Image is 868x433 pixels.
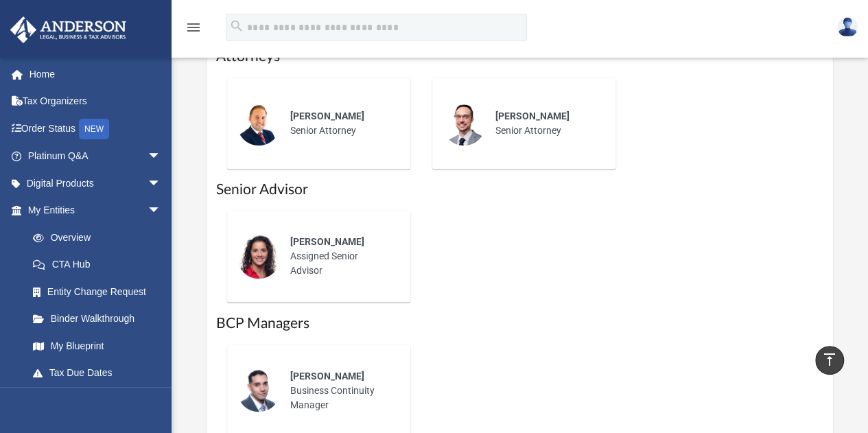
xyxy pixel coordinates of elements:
[10,197,182,224] a: My Entitiesarrow_drop_down
[237,102,281,145] img: thumbnail
[815,346,844,375] a: vertical_align_top
[837,17,858,37] img: User Pic
[19,305,182,333] a: Binder Walkthrough
[19,251,182,279] a: CTA Hub
[281,100,401,148] div: Senior Attorney
[6,16,130,43] img: Anderson Advisors Platinum Portal
[821,351,838,368] i: vertical_align_top
[10,60,182,88] a: Home
[216,180,824,200] h1: Senior Advisor
[237,235,281,279] img: thumbnail
[290,370,364,381] span: [PERSON_NAME]
[10,143,182,170] a: Platinum Q&Aarrow_drop_down
[19,332,175,360] a: My Blueprint
[19,278,182,305] a: Entity Change Request
[10,169,182,197] a: Digital Productsarrow_drop_down
[290,236,364,247] span: [PERSON_NAME]
[281,359,401,421] div: Business Continuity Manager
[229,19,244,34] i: search
[442,102,486,145] img: thumbnail
[10,386,175,414] a: My Anderson Teamarrow_drop_down
[216,313,824,333] h1: BCP Managers
[148,197,175,225] span: arrow_drop_down
[495,110,570,121] span: [PERSON_NAME]
[148,143,175,171] span: arrow_drop_down
[19,224,182,251] a: Overview
[290,110,364,121] span: [PERSON_NAME]
[185,19,202,36] i: menu
[10,88,182,115] a: Tax Organizers
[185,26,202,36] a: menu
[19,360,182,387] a: Tax Due Dates
[148,386,175,414] span: arrow_drop_down
[486,100,606,148] div: Senior Attorney
[79,119,109,139] div: NEW
[10,115,182,143] a: Order StatusNEW
[281,225,401,288] div: Assigned Senior Advisor
[148,169,175,198] span: arrow_drop_down
[237,368,281,412] img: thumbnail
